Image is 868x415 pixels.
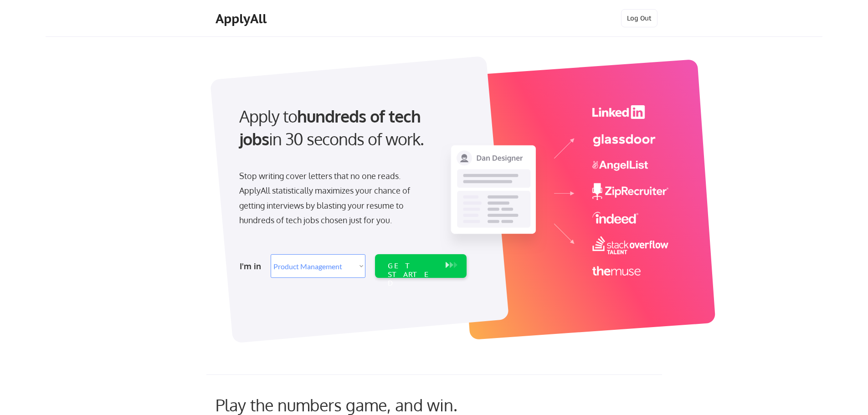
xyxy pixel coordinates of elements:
[388,261,437,288] div: GET STARTED
[216,395,498,415] div: Play the numbers game, and win.
[239,169,426,228] div: Stop writing cover letters that no one reads. ApplyAll statistically maximizes your chance of get...
[621,9,657,27] button: Log Out
[240,259,265,273] div: I'm in
[216,11,269,26] div: ApplyAll
[239,105,463,151] div: Apply to in 30 seconds of work.
[239,106,425,149] strong: hundreds of tech jobs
